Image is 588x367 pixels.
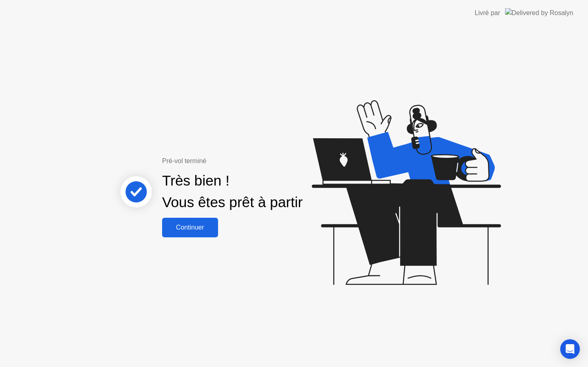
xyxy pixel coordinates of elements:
[162,218,218,237] button: Continuer
[475,8,500,18] div: Livré par
[162,170,303,213] div: Très bien ! Vous êtes prêt à partir
[162,156,331,166] div: Pré-vol terminé
[560,339,580,359] div: Open Intercom Messenger
[505,8,573,18] img: Delivered by Rosalyn
[165,224,216,231] div: Continuer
